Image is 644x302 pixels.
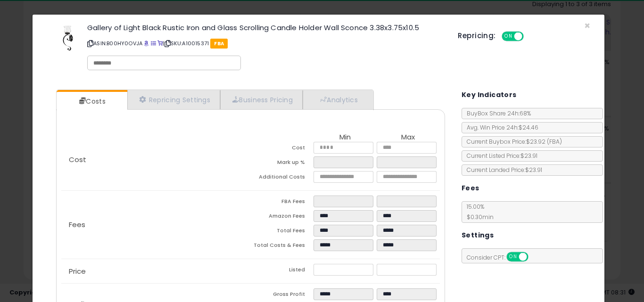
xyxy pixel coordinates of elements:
h5: Repricing: [458,32,495,40]
span: $23.92 [526,138,562,146]
p: Fees [61,221,251,229]
span: ( FBA ) [547,138,562,146]
span: BuyBox Share 24h: 68% [462,109,531,117]
span: OFF [522,33,537,41]
td: Additional Costs [250,171,314,186]
td: Total Fees [250,225,314,239]
span: ON [503,33,514,41]
p: Cost [61,156,251,163]
span: $0.30 min [462,213,494,221]
a: Repricing Settings [127,90,221,109]
td: Amazon Fees [250,210,314,225]
span: Current Buybox Price: [462,138,562,146]
h3: Gallery of Light Black Rustic Iron and Glass Scrolling Candle Holder Wall Sconce 3.38x3.75x10.5 [87,24,444,31]
a: Analytics [303,90,372,109]
span: × [584,19,590,33]
td: FBA Fees [250,196,314,210]
th: Max [377,133,440,142]
h5: Settings [462,229,494,241]
h5: Fees [462,182,479,194]
img: 31RzwUig79L._SL60_.jpg [54,24,82,52]
span: ON [507,253,519,261]
span: Current Listed Price: $23.91 [462,152,537,160]
span: FBA [210,39,228,49]
td: Total Costs & Fees [250,239,314,254]
span: 15.00 % [462,203,494,221]
p: ASIN: B00HY0OVJA | SKU: A10015371 [87,36,444,51]
span: OFF [527,253,542,261]
td: Cost [250,142,314,156]
a: All offer listings [151,40,156,47]
a: Your listing only [157,40,163,47]
a: BuyBox page [144,40,149,47]
span: Consider CPT: [462,253,541,261]
h5: Key Indicators [462,89,517,101]
p: Price [61,268,251,275]
td: Mark up % [250,156,314,171]
span: Avg. Win Price 24h: $24.46 [462,123,538,131]
a: Business Pricing [220,90,303,109]
th: Min [314,133,377,142]
span: Current Landed Price: $23.91 [462,166,542,174]
td: Listed [250,264,314,278]
a: Costs [57,92,126,111]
